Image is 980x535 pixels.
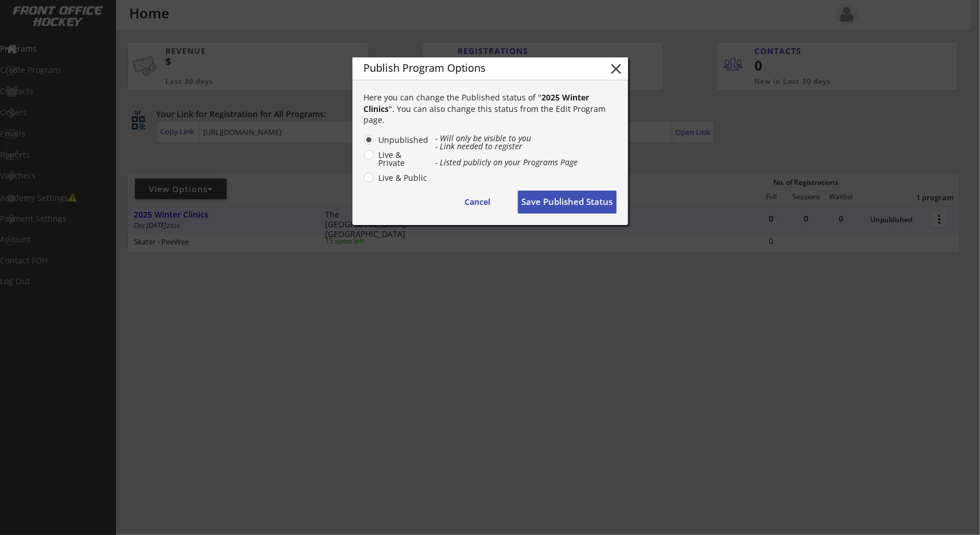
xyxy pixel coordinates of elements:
div: Here you can change the Published status of " ". You can also change this status from the Edit Pr... [364,92,617,126]
label: Live & Public [375,174,429,182]
button: close [608,60,625,77]
button: Save Published Status [518,191,617,214]
div: - Will only be visible to you - Link needed to register - Listed publicly on your Programs Page [436,134,617,166]
label: Unpublished [375,136,429,144]
button: Cancel [449,191,506,214]
strong: 2025 Winter Clinics [364,92,592,114]
label: Live & Private [375,151,429,167]
div: Publish Program Options [364,63,590,73]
